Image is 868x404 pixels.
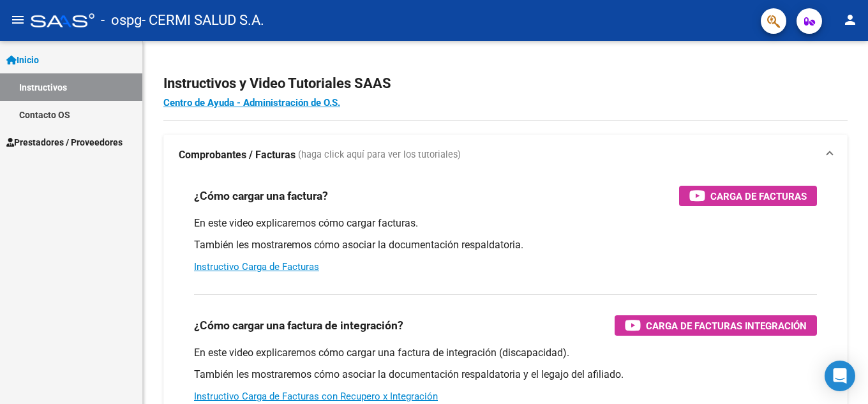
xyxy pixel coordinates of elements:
p: En este video explicaremos cómo cargar facturas. [194,216,817,230]
button: Carga de Facturas Integración [615,315,817,336]
button: Carga de Facturas [679,186,817,206]
a: Centro de Ayuda - Administración de O.S. [163,97,340,108]
p: También les mostraremos cómo asociar la documentación respaldatoria y el legajo del afiliado. [194,368,817,382]
h2: Instructivos y Video Tutoriales SAAS [163,71,848,96]
strong: Comprobantes / Facturas [179,148,296,162]
mat-icon: person [842,12,858,27]
mat-icon: menu [10,12,26,27]
span: Prestadores / Proveedores [6,135,123,149]
div: Open Intercom Messenger [825,361,855,391]
h3: ¿Cómo cargar una factura? [194,187,328,205]
a: Instructivo Carga de Facturas con Recupero x Integración [194,391,438,402]
span: (haga click aquí para ver los tutoriales) [298,148,461,162]
span: - CERMI SALUD S.A. [142,6,264,34]
mat-expansion-panel-header: Comprobantes / Facturas (haga click aquí para ver los tutoriales) [163,135,848,176]
span: - ospg [101,6,142,34]
span: Inicio [6,53,39,67]
span: Carga de Facturas [710,188,807,204]
h3: ¿Cómo cargar una factura de integración? [194,317,403,334]
p: En este video explicaremos cómo cargar una factura de integración (discapacidad). [194,346,817,360]
span: Carga de Facturas Integración [646,318,807,334]
p: También les mostraremos cómo asociar la documentación respaldatoria. [194,238,817,252]
a: Instructivo Carga de Facturas [194,261,319,273]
